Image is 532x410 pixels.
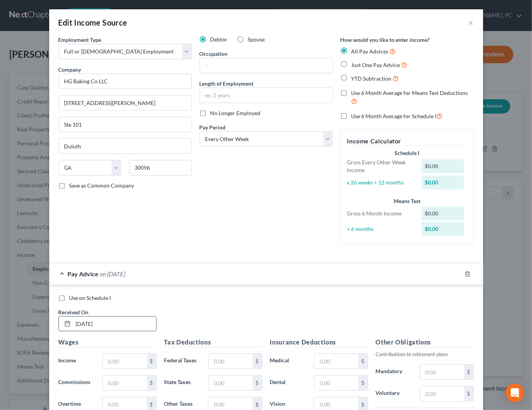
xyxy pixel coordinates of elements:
input: Enter city... [59,139,191,153]
label: Medical [266,353,310,369]
div: $ [147,354,156,369]
span: Debtor [210,36,228,43]
input: Enter address... [59,96,191,110]
input: 0.00 [420,386,464,401]
span: Spouse [248,36,265,43]
div: $ [358,354,368,369]
div: $ [253,354,262,369]
input: 0.00 [314,376,358,390]
label: Occupation [200,50,228,58]
span: YTD Subtraction [351,75,392,82]
span: Use 6 Month Average for Means Test Deductions [351,90,468,96]
p: Contributions to retirement plans [376,350,474,358]
span: Save as Common Company [69,182,134,189]
div: $0.00 [422,222,464,236]
span: All Pay Advices [351,48,389,55]
label: State Taxes [160,375,205,391]
div: Open Intercom Messenger [506,384,524,402]
span: Employment Type [59,36,102,43]
h5: Wages [59,338,157,347]
input: 0.00 [208,376,252,390]
div: $ [464,365,473,379]
div: Means Test [347,197,467,205]
span: Use 6 Month Average for Schedule I [351,113,437,119]
span: Income [59,357,76,363]
label: Length of Employment [200,79,254,88]
input: MM/DD/YYYY [73,317,156,331]
span: Use on Schedule I [69,295,111,301]
div: Schedule I [347,149,467,157]
input: -- [200,58,332,73]
div: $0.00 [422,207,464,221]
h5: Tax Deductions [164,338,262,347]
input: Unit, Suite, etc... [59,117,191,132]
span: Pay Advice [68,270,99,277]
div: $0.00 [422,176,464,189]
input: Enter zip... [129,160,192,176]
span: Just One Pay Advice [351,62,400,68]
div: $ [253,376,262,390]
h5: Insurance Deductions [270,338,368,347]
label: Dental [266,375,310,391]
label: Voluntary [372,386,416,401]
div: $0.00 [422,159,464,173]
h5: Other Obligations [376,338,474,347]
div: $ [464,386,473,401]
input: Search company by name... [59,74,192,89]
input: ex: 2 years [200,88,332,103]
div: $ [358,376,368,390]
input: 0.00 [420,365,464,379]
div: Edit Income Source [59,17,127,28]
label: Commissions [55,375,99,391]
input: 0.00 [103,376,146,390]
div: Gross 6 Month Income [343,210,418,217]
input: 0.00 [103,354,146,369]
label: How would you like to enter income? [341,36,430,44]
span: No Longer Employed [210,110,261,116]
button: × [468,18,474,27]
span: Pay Period [200,124,226,131]
span: on [DATE] [100,270,126,277]
label: Federal Taxes [160,353,205,369]
span: Received On [59,309,89,315]
div: $ [147,376,156,390]
label: Mandatory [372,364,416,380]
span: Company [59,66,81,73]
div: x 26 weeks ÷ 12 months [343,179,418,186]
div: Gross Every Other Week Income [343,158,418,174]
div: ÷ 6 months [343,225,418,233]
h5: Income Calculator [347,136,467,146]
input: 0.00 [314,354,358,369]
input: 0.00 [208,354,252,369]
